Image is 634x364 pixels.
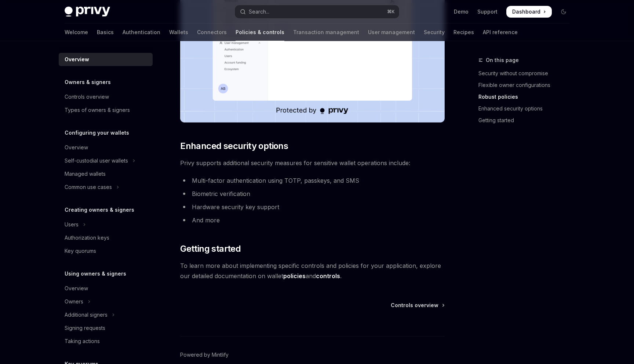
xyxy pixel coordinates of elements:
a: Security [424,23,445,41]
h5: Using owners & signers [65,269,126,278]
a: policies [283,272,306,280]
button: Toggle dark mode [558,6,569,18]
span: ⌘ K [387,9,395,15]
a: Powered by Mintlify [180,351,229,358]
a: Recipes [453,23,474,41]
a: Taking actions [59,335,153,348]
span: On this page [486,56,519,65]
h5: Configuring your wallets [65,128,129,137]
a: API reference [483,23,518,41]
a: Basics [97,23,114,41]
span: Enhanced security options [180,140,288,152]
img: dark logo [65,7,110,17]
button: Toggle Users section [59,218,153,231]
a: Support [477,8,498,15]
button: Open search [235,5,399,18]
div: Overview [65,284,88,293]
a: Controls overview [59,90,153,103]
a: Authentication [123,23,160,41]
li: Multi-factor authentication using TOTP, passkeys, and SMS [180,175,445,186]
div: Overview [65,55,89,64]
div: Search... [249,7,269,16]
a: Controls overview [391,302,444,309]
a: Connectors [197,23,227,41]
a: Overview [59,53,153,66]
div: Types of owners & signers [65,106,130,114]
button: Toggle Common use cases section [59,181,153,194]
a: Overview [59,141,153,154]
button: Toggle Additional signers section [59,308,153,321]
div: Owners [65,297,83,306]
div: Users [65,220,79,229]
a: controls [316,272,340,280]
div: Common use cases [65,183,112,192]
a: Types of owners & signers [59,103,153,117]
div: Overview [65,143,88,152]
span: To learn more about implementing specific controls and policies for your application, explore our... [180,261,445,281]
a: Overview [59,282,153,295]
a: Authorization keys [59,231,153,244]
a: Demo [454,8,469,15]
a: Managed wallets [59,167,153,181]
a: Signing requests [59,321,153,335]
a: Security without compromise [478,68,575,79]
button: Toggle Owners section [59,295,153,308]
a: Dashboard [506,6,552,18]
span: Controls overview [391,302,438,309]
a: Enhanced security options [478,103,575,114]
a: User management [368,23,415,41]
a: Transaction management [293,23,359,41]
div: Additional signers [65,310,108,319]
div: Managed wallets [65,170,106,178]
a: Robust policies [478,91,575,103]
a: Key quorums [59,244,153,258]
li: Biometric verification [180,189,445,199]
div: Controls overview [65,92,109,101]
div: Self-custodial user wallets [65,156,128,165]
a: Getting started [478,114,575,126]
div: Authorization keys [65,233,109,242]
span: Privy supports additional security measures for sensitive wallet operations include: [180,158,445,168]
h5: Owners & signers [65,78,111,87]
div: Taking actions [65,337,100,346]
a: Flexible owner configurations [478,79,575,91]
a: Wallets [169,23,188,41]
div: Signing requests [65,324,105,332]
span: Dashboard [512,8,540,15]
div: Key quorums [65,247,96,255]
h5: Creating owners & signers [65,205,134,214]
button: Toggle Self-custodial user wallets section [59,154,153,167]
li: And more [180,215,445,225]
a: Policies & controls [236,23,284,41]
a: Welcome [65,23,88,41]
span: Getting started [180,243,241,255]
li: Hardware security key support [180,202,445,212]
